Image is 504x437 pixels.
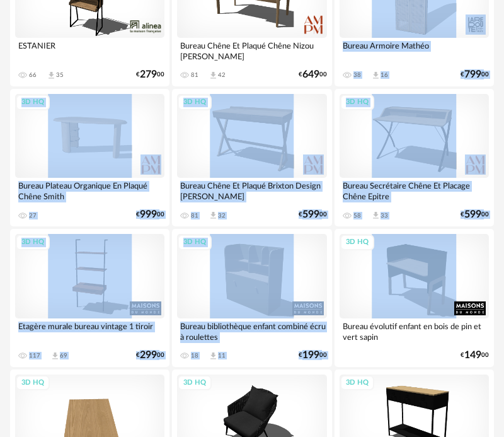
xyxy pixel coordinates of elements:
span: 599 [464,211,481,219]
span: 279 [140,71,157,79]
div: 33 [381,212,388,219]
div: 16 [381,71,388,79]
div: 58 [353,212,361,219]
div: Bureau Plateau Organique En Plaqué Chêne Smith [15,178,164,203]
div: 3D HQ [178,375,212,391]
a: 3D HQ Bureau bibliothèque enfant combiné écru à roulettes 18 Download icon 11 €19900 [172,229,331,366]
div: Bureau évolutif enfant en bois de pin et vert sapin [340,318,489,344]
div: € 00 [461,71,489,79]
div: Bureau Chêne Et Plaqué Chêne Nizou [PERSON_NAME] [177,38,326,63]
div: 3D HQ [16,95,50,110]
span: Download icon [47,71,56,80]
div: € 00 [299,71,327,79]
div: € 00 [299,351,327,359]
div: € 00 [136,211,164,219]
span: Download icon [209,211,218,220]
a: 3D HQ Bureau Secrétaire Chêne Et Placage Chêne Epitre 58 Download icon 33 €59900 [335,89,494,226]
div: Etagère murale bureau vintage 1 tiroir [15,318,164,344]
div: 35 [56,71,64,79]
div: 117 [29,352,40,359]
div: € 00 [136,71,164,79]
div: 3D HQ [178,235,212,250]
div: 81 [191,212,198,219]
div: 38 [353,71,361,79]
div: € 00 [136,351,164,359]
span: 649 [302,71,319,79]
span: Download icon [371,71,381,80]
span: Download icon [50,351,60,361]
a: 3D HQ Bureau Chêne Et Plaqué Brixton Design [PERSON_NAME] 81 Download icon 32 €59900 [172,89,331,226]
a: 3D HQ Bureau évolutif enfant en bois de pin et vert sapin €14900 [335,229,494,366]
div: 3D HQ [178,95,212,110]
div: 11 [218,352,226,359]
div: 3D HQ [340,375,374,391]
span: 799 [464,71,481,79]
span: 599 [302,211,319,219]
div: ESTANIER [15,38,164,63]
div: 3D HQ [340,95,374,110]
div: 81 [191,71,198,79]
span: Download icon [209,71,218,80]
span: Download icon [371,211,381,220]
span: 299 [140,351,157,359]
span: 199 [302,351,319,359]
div: 66 [29,71,37,79]
a: 3D HQ Etagère murale bureau vintage 1 tiroir 117 Download icon 69 €29900 [10,229,169,366]
div: € 00 [461,211,489,219]
div: 3D HQ [16,235,50,250]
div: Bureau Secrétaire Chêne Et Placage Chêne Epitre [340,178,489,203]
div: 27 [29,212,37,219]
span: 999 [140,211,157,219]
div: 18 [191,352,198,359]
div: 3D HQ [340,235,374,250]
div: Bureau Armoire Mathéo [340,38,489,63]
span: 149 [464,351,481,359]
div: € 00 [461,351,489,359]
div: 32 [218,212,226,219]
div: 3D HQ [16,375,50,391]
div: Bureau Chêne Et Plaqué Brixton Design [PERSON_NAME] [177,178,326,203]
span: Download icon [209,351,218,361]
div: 42 [218,71,226,79]
div: € 00 [299,211,327,219]
div: 69 [60,352,67,359]
div: Bureau bibliothèque enfant combiné écru à roulettes [177,318,326,344]
a: 3D HQ Bureau Plateau Organique En Plaqué Chêne Smith 27 €99900 [10,89,169,226]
